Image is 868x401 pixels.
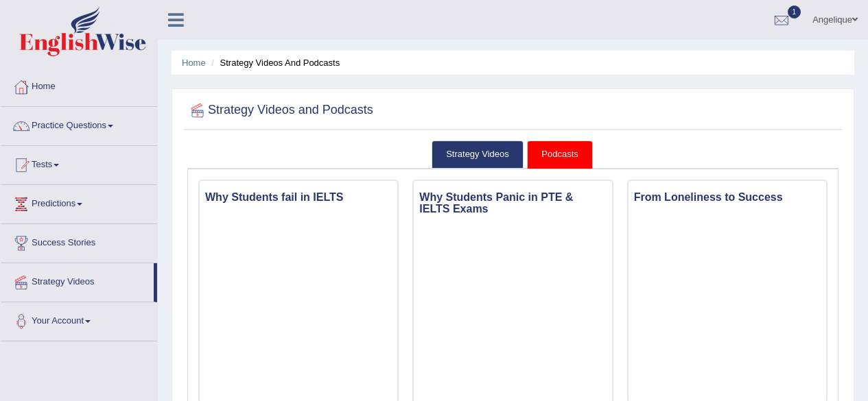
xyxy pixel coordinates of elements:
span: 1 [788,5,801,19]
a: Strategy Videos [432,141,524,169]
a: Podcasts [527,141,592,169]
li: Strategy Videos and Podcasts [208,56,340,69]
a: Home [1,68,157,102]
a: Strategy Videos [1,263,154,297]
a: Home [182,58,206,68]
a: Success Stories [1,224,157,258]
a: Practice Questions [1,107,157,141]
a: Tests [1,146,157,180]
h3: Why Students fail in IELTS [200,188,397,207]
h3: From Loneliness to Success [629,188,826,207]
h3: Why Students Panic in PTE & IELTS Exams [414,188,611,219]
h2: Strategy Videos and Podcasts [187,100,373,121]
a: Your Account [1,302,157,337]
a: Predictions [1,185,157,219]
